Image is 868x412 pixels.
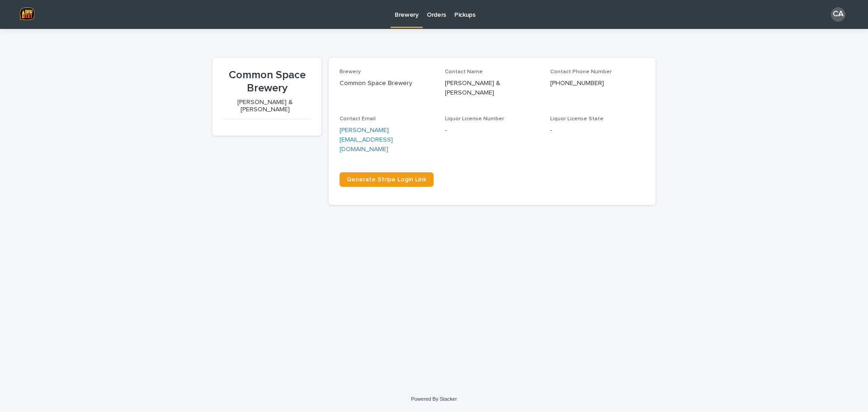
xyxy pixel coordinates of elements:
[445,116,504,122] span: Liquor License Number
[550,116,604,122] span: Liquor License State
[411,396,457,402] a: Powered By Stacker
[347,176,426,183] span: Generate Stripe Login Link
[340,79,434,88] p: Common Space Brewery
[18,5,36,24] img: lZ4MnppGRKWyPqO0yWoC
[340,69,361,75] span: Brewery
[445,79,539,98] p: [PERSON_NAME] & [PERSON_NAME]
[550,69,612,75] span: Contact Phone Number
[445,69,483,75] span: Contact Name
[340,127,393,152] a: [PERSON_NAME][EMAIL_ADDRESS][DOMAIN_NAME]
[831,7,845,22] div: CA
[550,80,604,86] a: [PHONE_NUMBER]
[223,69,311,95] p: Common Space Brewery
[340,116,376,122] span: Contact Email
[340,172,434,187] a: Generate Stripe Login Link
[550,126,645,135] p: -
[445,126,539,135] p: -
[223,99,307,114] p: [PERSON_NAME] & [PERSON_NAME]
